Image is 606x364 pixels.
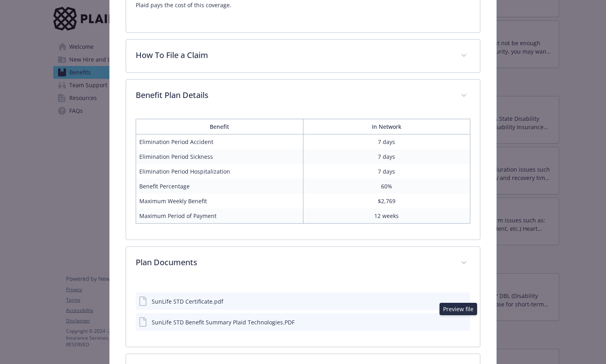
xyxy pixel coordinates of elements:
button: preview file [458,318,467,326]
td: 60% [303,179,470,194]
td: Maximum Weekly Benefit [136,194,303,208]
div: Preview file [439,303,477,315]
div: Benefit Plan Details [126,112,480,240]
p: Benefit Plan Details [136,89,451,101]
div: SunLife STD Certificate.pdf [152,297,223,306]
td: Elimination Period Accident [136,134,303,150]
button: download file [445,318,452,326]
th: Benefit [136,119,303,134]
td: $2,769 [303,194,470,208]
div: Plan Documents [126,247,480,280]
td: Elimination Period Hospitalization [136,164,303,179]
p: Plaid pays the cost of this coverage. [136,0,471,10]
p: Plan Documents [136,256,451,268]
td: Benefit Percentage [136,179,303,194]
div: SunLife STD Benefit Summary Plaid Technologies.PDF [152,318,295,326]
td: Maximum Period of Payment [136,208,303,224]
th: In Network [303,119,470,134]
div: How To File a Claim [126,40,480,72]
button: download file [447,297,453,306]
div: Plan Documents [126,280,480,347]
td: 7 days [303,134,470,150]
td: Elimination Period Sickness [136,149,303,164]
td: 7 days [303,149,470,164]
td: 7 days [303,164,470,179]
td: 12 weeks [303,208,470,224]
div: Benefit Plan Details [126,80,480,112]
p: How To File a Claim [136,49,451,61]
button: preview file [460,297,467,306]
